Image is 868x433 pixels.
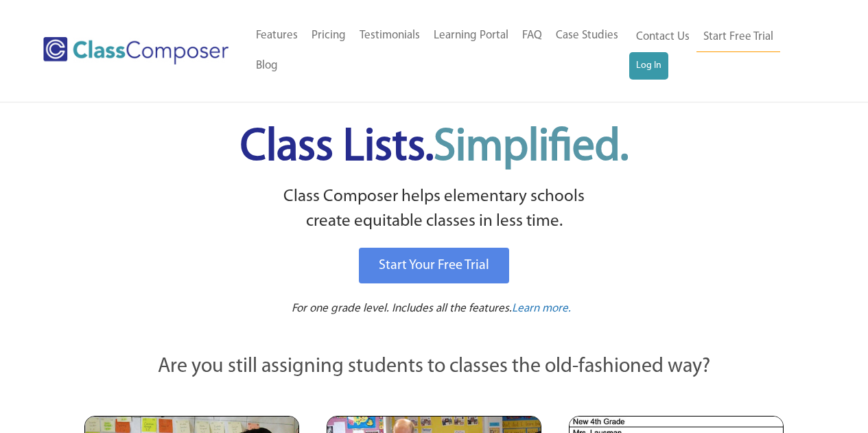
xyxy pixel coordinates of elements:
nav: Header Menu [249,21,629,81]
nav: Header Menu [629,22,814,80]
p: Class Composer helps elementary schools create equitable classes in less time. [82,185,786,235]
p: Are you still assigning students to classes the old-fashioned way? [84,352,784,382]
span: For one grade level. Includes all the features. [292,303,512,314]
a: Learn more. [512,301,571,318]
a: Start Your Free Trial [359,248,509,283]
a: Learning Portal [427,21,515,51]
a: Log In [629,52,668,80]
a: Pricing [305,21,353,51]
img: Class Composer [43,37,228,65]
a: Contact Us [629,22,696,52]
span: Class Lists. [240,126,629,170]
a: Start Free Trial [696,22,780,53]
span: Simplified. [434,126,629,170]
span: Start Your Free Trial [379,259,489,272]
a: FAQ [515,21,549,51]
a: Features [249,21,305,51]
span: Learn more. [512,303,571,314]
a: Testimonials [353,21,427,51]
a: Case Studies [549,21,625,51]
a: Blog [249,51,285,81]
